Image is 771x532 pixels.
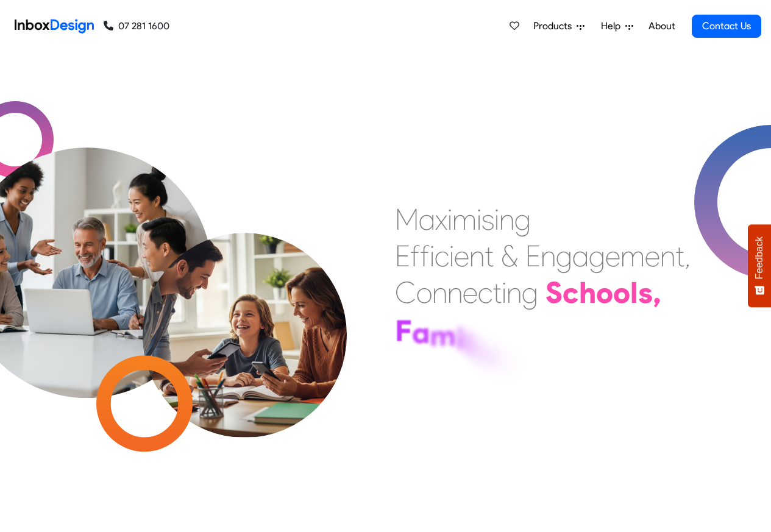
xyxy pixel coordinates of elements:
div: m [620,238,645,274]
div: & [501,238,518,274]
div: e [463,274,478,311]
div: n [499,201,514,238]
img: parents_with_child.png [117,182,372,438]
div: c [435,238,449,274]
div: i [430,238,435,274]
div: o [596,274,613,311]
div: t [492,274,502,311]
div: m [452,201,477,238]
div: m [430,317,456,353]
a: Help [596,14,638,38]
div: s [481,201,494,238]
div: a [572,238,589,274]
a: Products [528,14,589,38]
div: n [432,274,447,311]
div: e [605,238,620,274]
div: h [579,274,596,311]
div: t [675,238,684,274]
div: i [447,201,452,238]
div: o [416,274,432,311]
div: o [613,274,630,311]
div: F [395,313,412,349]
div: f [410,238,420,274]
div: a [412,314,430,351]
div: C [395,274,416,311]
div: n [447,274,463,311]
div: i [456,321,464,357]
a: Contact Us [692,15,761,38]
a: 07 281 1600 [104,19,169,34]
div: , [684,238,691,274]
div: l [464,325,472,361]
div: n [660,238,675,274]
div: e [645,238,660,274]
div: i [449,238,454,274]
div: i [477,201,481,238]
span: Feedback [754,236,765,279]
div: n [541,238,556,274]
div: n [506,274,522,311]
div: E [525,238,541,274]
div: E [395,238,410,274]
div: Maximising Efficient & Engagement, Connecting Schools, Families, and Students. [395,201,691,384]
div: t [485,238,494,274]
span: Help [601,19,625,34]
div: c [563,274,579,311]
span: Products [533,19,577,34]
button: Feedback - Show survey [748,224,771,307]
a: About [645,14,678,38]
div: , [653,275,661,311]
div: i [502,274,506,311]
div: f [420,238,430,274]
div: i [472,330,480,366]
div: n [469,238,485,274]
div: g [514,201,531,238]
div: g [556,238,572,274]
div: i [494,201,499,238]
div: e [454,238,469,274]
div: s [496,341,511,378]
div: S [545,274,563,311]
div: c [478,274,492,311]
div: s [638,274,653,311]
div: M [395,201,419,238]
div: x [435,201,447,238]
div: g [589,238,605,274]
div: l [630,274,638,311]
div: g [522,274,538,311]
div: a [419,201,435,238]
div: e [480,335,496,372]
